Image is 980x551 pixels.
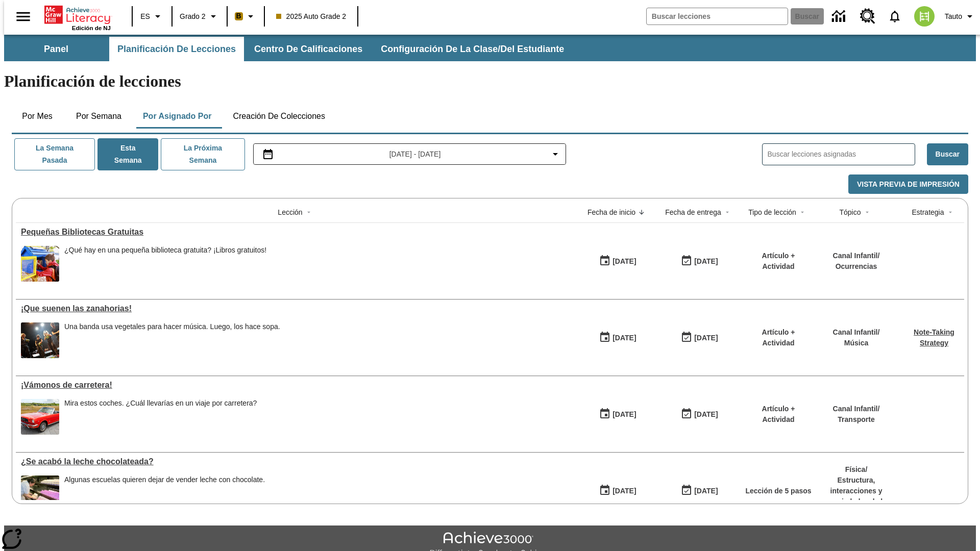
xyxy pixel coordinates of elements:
div: Subbarra de navegación [4,37,573,61]
span: Planificación de lecciones [117,43,236,55]
button: Por mes [12,104,63,129]
a: Centro de recursos, Se abrirá en una pestaña nueva. [854,3,881,30]
button: Abrir el menú lateral [8,2,38,32]
span: 2025 Auto Grade 2 [276,11,347,22]
button: Sort [796,206,808,218]
div: ¿Qué hay en una pequeña biblioteca gratuita? ¡Libros gratuitos! [64,246,266,282]
span: Tauto [945,11,962,22]
div: [DATE] [694,408,718,421]
div: [DATE] [612,332,636,344]
button: Centro de calificaciones [246,37,371,61]
button: 09/28/25: Último día en que podrá accederse la lección [677,328,721,347]
a: ¡Vámonos de carretera!, Lecciones [21,381,572,390]
button: Sort [721,206,733,218]
svg: Collapse Date Range Filter [549,148,561,160]
p: Artículo + Actividad [745,251,812,272]
span: Centro de calificaciones [254,43,362,55]
span: Configuración de la clase/del estudiante [381,43,564,55]
img: Un grupo de personas vestidas de negro toca música en un escenario. [21,322,59,358]
div: ¡Que suenen las zanahorias! [21,304,572,313]
p: Canal Infantil / [833,251,880,261]
button: 10/01/25: Último día en que podrá accederse la lección [677,252,721,271]
div: [DATE] [694,332,718,344]
button: 09/28/25: Último día en que podrá accederse la lección [677,481,721,500]
div: ¡Vámonos de carretera! [21,381,572,390]
a: Notificaciones [881,3,908,30]
div: Estrategia [912,207,944,217]
p: Canal Infantil / [833,327,880,338]
button: Configuración de la clase/del estudiante [373,37,572,61]
button: Seleccione el intervalo de fechas opción del menú [258,148,562,160]
div: [DATE] [612,408,636,421]
button: Creación de colecciones [225,104,333,129]
a: ¿Se acabó la leche chocolateada?, Lecciones [21,457,572,466]
div: Una banda usa vegetales para hacer música. Luego, los hace sopa. [64,322,280,331]
p: Transporte [833,414,880,425]
a: Note-Taking Strategy [914,328,954,347]
button: 10/01/25: Primer día en que estuvo disponible la lección [596,252,640,271]
button: Grado: Grado 2, Elige un grado [176,7,224,26]
button: Por semana [68,104,130,129]
button: La semana pasada [14,138,95,170]
p: Física / [822,464,891,475]
button: Buscar [927,143,968,165]
div: [DATE] [612,485,636,497]
div: [DATE] [694,255,718,268]
h1: Planificación de lecciones [4,72,976,91]
p: Canal Infantil / [833,404,880,414]
span: Panel [44,43,68,55]
img: Un auto Ford Mustang rojo descapotable estacionado en un suelo adoquinado delante de un campo [21,399,59,435]
img: Un niño introduce la mano en una pequeña biblioteca gratuita llena de libros. [21,246,59,282]
div: Mira estos coches. ¿Cuál llevarías en un viaje por carretera? [64,399,257,435]
button: 09/28/25: Primer día en que estuvo disponible la lección [596,405,640,424]
a: Centro de información [826,3,854,31]
span: ES [140,11,150,22]
a: Portada [44,5,111,25]
div: ¿Se acabó la leche chocolateada? [21,457,572,466]
div: Fecha de entrega [665,207,721,217]
img: image [21,475,59,511]
span: [DATE] - [DATE] [389,149,441,160]
button: Sort [944,206,957,218]
button: 09/28/25: Último día en que podrá accederse la lección [677,405,721,424]
div: ¿Qué hay en una pequeña biblioteca gratuita? ¡Libros gratuitos! [64,246,266,255]
div: Tópico [839,207,861,217]
p: Ocurrencias [833,261,880,272]
div: Lección [278,207,302,217]
button: Sort [861,206,873,218]
button: La próxima semana [161,138,244,170]
button: Sort [635,206,648,218]
div: Algunas escuelas quieren dejar de vender leche con chocolate. [64,475,265,484]
div: Portada [44,4,111,31]
div: Fecha de inicio [587,207,635,217]
span: Edición de NJ [72,25,111,31]
div: Pequeñas Bibliotecas Gratuitas [21,228,572,237]
p: Lección de 5 pasos [745,486,811,496]
img: avatar image [914,6,935,27]
button: Panel [5,37,107,61]
button: Perfil/Configuración [941,7,980,26]
div: [DATE] [612,255,636,268]
div: Subbarra de navegación [4,35,976,61]
button: Por asignado por [135,104,220,129]
div: Una banda usa vegetales para hacer música. Luego, los hace sopa. [64,322,280,358]
div: Tipo de lección [748,207,796,217]
span: Grado 2 [180,11,206,22]
a: Pequeñas Bibliotecas Gratuitas, Lecciones [21,228,572,237]
button: Vista previa de impresión [848,174,968,194]
p: Música [833,338,880,348]
a: ¡Que suenen las zanahorias!, Lecciones [21,304,572,313]
button: Lenguaje: ES, Selecciona un idioma [136,7,168,26]
div: Mira estos coches. ¿Cuál llevarías en un viaje por carretera? [64,399,257,408]
div: [DATE] [694,485,718,497]
span: B [236,10,241,22]
button: 09/28/25: Primer día en que estuvo disponible la lección [596,481,640,500]
button: Boost El color de la clase es anaranjado claro. Cambiar el color de la clase. [231,7,261,26]
p: Estructura, interacciones y propiedades de la materia [822,475,891,518]
button: Sort [303,206,315,218]
button: Escoja un nuevo avatar [908,3,941,30]
button: Planificación de lecciones [109,37,244,61]
div: Algunas escuelas quieren dejar de vender leche con chocolate. [64,475,265,511]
